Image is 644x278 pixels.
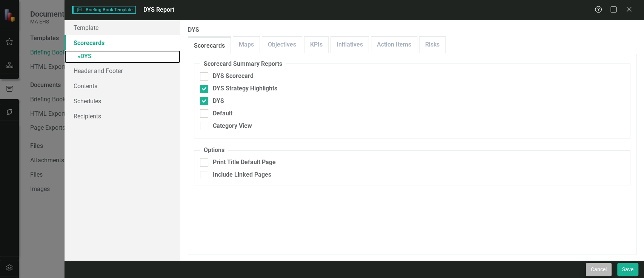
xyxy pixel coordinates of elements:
a: Template [65,20,180,35]
a: Action Items [371,37,417,53]
div: Default [213,109,232,118]
a: Contents [65,78,180,93]
button: Save [617,263,638,276]
a: Scorecards [188,38,231,54]
a: Risks [420,37,445,53]
span: Briefing Book Template [72,6,136,14]
div: DYS Scorecard [213,72,254,81]
a: KPIs [304,37,328,53]
a: Initiatives [331,37,369,53]
a: Objectives [262,37,302,53]
a: Recipients [65,109,180,124]
a: Schedules [65,93,180,109]
div: DYS Strategy Highlights [213,84,277,93]
legend: Scorecard Summary Reports [200,60,286,68]
a: Header and Footer [65,63,180,78]
button: Cancel [586,263,612,276]
div: DYS [213,97,224,106]
label: DYS [188,26,636,34]
span: » [77,53,80,60]
a: Maps [233,37,260,53]
a: Scorecards [65,35,180,50]
div: Print Title Default Page [213,158,276,167]
a: »DYS [65,50,180,64]
div: Category View [213,122,252,130]
legend: Options [200,146,228,155]
span: DYS Report [143,6,174,13]
div: Include Linked Pages [213,171,271,179]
